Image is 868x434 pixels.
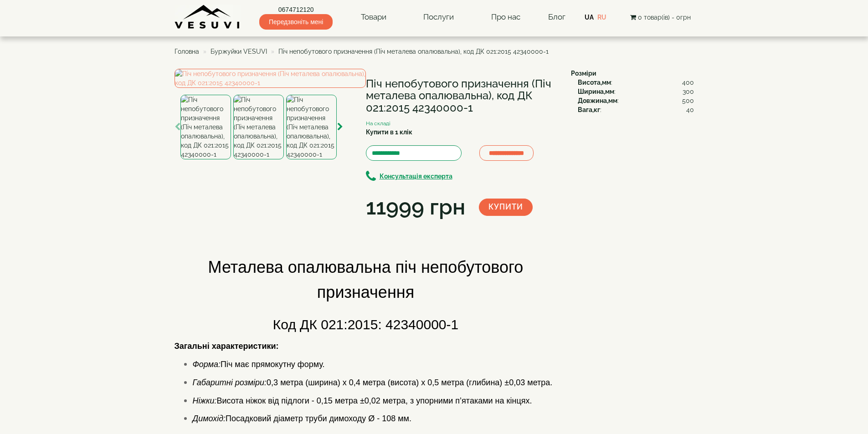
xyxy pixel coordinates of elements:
[233,95,284,159] img: Піч непобутового призначення (Піч металева опалювальна), код ДК 021:2015 42340000-1
[175,69,366,88] img: Піч непобутового призначення (Піч металева опалювальна), код ДК 021:2015 42340000-1
[278,48,549,55] span: Піч непобутового призначення (Піч металева опалювальна), код ДК 021:2015 42340000-1
[193,360,221,369] span: Форма:
[208,258,524,301] span: Металева опалювальна піч непобутового призначення
[578,88,614,95] b: Ширина,мм
[175,5,241,30] img: content
[578,79,611,86] b: Висота,мм
[193,378,553,387] span: 0,3 метра (ширина) х 0,4 метра (висота) х 0,5 метра (глибина) ±0,03 метра.
[366,120,390,127] small: На складі
[180,95,231,159] img: Піч непобутового призначення (Піч металева опалювальна), код ДК 021:2015 42340000-1
[193,414,411,423] span: Посадковий діаметр труби димоходу Ø - 108 мм.
[273,317,458,332] span: Код ДК 021:2015: 42340000-1
[585,14,594,21] a: UA
[627,12,693,22] button: 0 товар(ів) - 0грн
[578,97,617,104] b: Довжина,мм
[286,95,337,159] img: Піч непобутового призначення (Піч металева опалювальна), код ДК 021:2015 42340000-1
[366,192,465,223] div: 11999 грн
[366,128,412,137] label: Купити в 1 клік
[193,378,267,387] span: Габаритні розміри:
[366,78,557,114] h1: Піч непобутового призначення (Піч металева опалювальна), код ДК 021:2015 42340000-1
[380,173,452,180] b: Консультація експерта
[638,14,691,21] span: 0 товар(ів) - 0грн
[259,5,333,14] a: 0674712120
[193,360,325,369] span: Піч має прямокутну форму.
[682,78,694,87] span: 400
[682,96,694,105] span: 500
[571,70,596,77] b: Розміри
[193,396,532,405] span: Висота ніжок від підлоги - 0,15 метра ±0,02 метра, з упорними п’ятаками на кінцях.
[578,105,694,114] div: :
[548,12,565,21] a: Блог
[414,7,463,28] a: Послуги
[578,106,600,113] b: Вага,кг
[193,414,226,423] span: Димохід:
[259,14,333,30] span: Передзвоніть мені
[578,96,694,105] div: :
[352,7,395,28] a: Товари
[175,342,279,351] span: Загальні характеристики:
[175,48,199,55] a: Головна
[479,199,533,216] button: Купити
[482,7,529,28] a: Про нас
[597,14,606,21] a: RU
[686,105,694,114] span: 40
[211,48,267,55] a: Буржуйки VESUVI
[578,87,694,96] div: :
[193,396,217,405] span: Ніжки:
[578,78,694,87] div: :
[683,87,694,96] span: 300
